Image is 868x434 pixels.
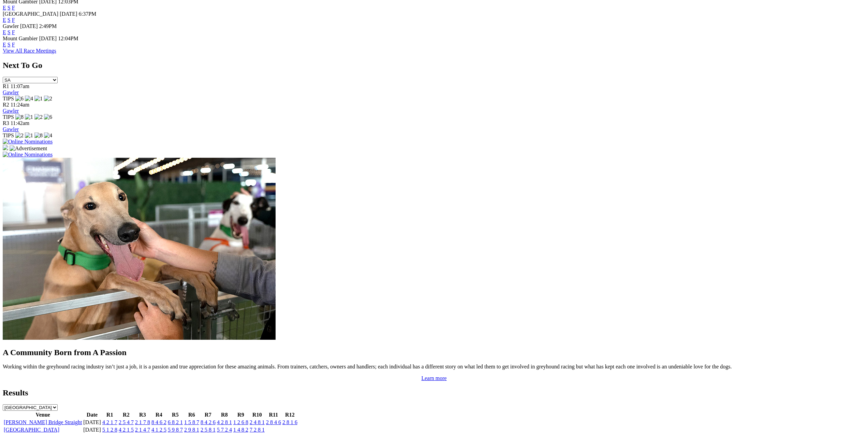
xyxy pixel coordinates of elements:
[34,132,43,139] img: 8
[217,411,232,418] th: R8
[3,102,9,108] span: R2
[3,145,8,150] img: 15187_Greyhounds_GreysPlayCentral_Resize_SA_WebsiteBanner_300x115_2025.jpg
[266,419,281,425] a: 2 8 4 6
[102,411,118,418] th: R1
[3,364,865,370] p: Working within the greyhound racing industry isn’t just a job, it is a passion and true appreciat...
[119,419,134,425] a: 2 5 4 7
[39,36,57,41] span: [DATE]
[250,419,265,425] a: 2 4 8 1
[3,29,6,35] a: E
[421,375,446,381] a: Learn more
[12,5,15,11] a: F
[44,114,52,120] img: 6
[79,11,97,17] span: 6:37PM
[3,42,6,47] a: E
[102,427,117,433] a: 5 1 2 8
[135,427,150,433] a: 2 1 4 7
[3,120,9,126] span: R3
[119,427,134,433] a: 4 2 1 5
[3,139,53,145] img: Online Nominations
[233,427,248,433] a: 1 4 8 2
[282,411,298,418] th: R12
[118,411,134,418] th: R2
[3,23,19,29] span: Gawler
[249,411,265,418] th: R10
[3,411,82,418] th: Venue
[167,411,183,418] th: R5
[15,96,24,102] img: 6
[12,29,15,35] a: F
[3,108,19,114] a: Gawler
[3,48,56,54] a: View All Race Meetings
[44,96,52,102] img: 2
[44,132,52,139] img: 4
[3,17,6,23] a: E
[25,114,33,120] img: 1
[11,83,29,89] span: 11:07am
[3,114,14,120] span: TIPS
[3,36,38,41] span: Mount Gambier
[201,419,216,425] a: 8 4 2 6
[201,427,216,433] a: 2 5 8 1
[34,96,43,102] img: 1
[60,11,77,17] span: [DATE]
[250,427,265,433] a: 7 2 8 1
[58,36,78,41] span: 12:04PM
[3,388,865,397] h2: Results
[3,152,53,158] img: Online Nominations
[8,17,11,23] a: S
[135,411,150,418] th: R3
[135,419,150,425] a: 2 1 7 8
[151,419,166,425] a: 8 4 6 2
[217,419,232,425] a: 4 2 8 1
[151,411,167,418] th: R4
[3,11,58,17] span: [GEOGRAPHIC_DATA]
[8,5,11,11] a: S
[3,126,19,132] a: Gawler
[233,411,249,418] th: R9
[83,426,101,433] td: [DATE]
[11,102,29,108] span: 11:24am
[34,114,43,120] img: 2
[3,61,865,70] h2: Next To Go
[12,42,15,47] a: F
[102,419,117,425] a: 4 2 1 7
[3,348,865,357] h2: A Community Born from A Passion
[25,96,33,102] img: 4
[83,411,101,418] th: Date
[184,427,199,433] a: 2 9 8 1
[200,411,216,418] th: R7
[12,17,15,23] a: F
[11,120,29,126] span: 11:42am
[15,132,24,139] img: 2
[4,427,59,433] a: [GEOGRAPHIC_DATA]
[184,419,199,425] a: 1 5 8 7
[233,419,248,425] a: 1 2 6 8
[3,96,14,101] span: TIPS
[83,419,101,426] td: [DATE]
[3,83,9,89] span: R1
[8,42,11,47] a: S
[3,158,276,340] img: Westy_Cropped.jpg
[20,23,38,29] span: [DATE]
[168,427,183,433] a: 5 9 8 7
[3,132,14,138] span: TIPS
[282,419,297,425] a: 2 8 1 6
[168,419,183,425] a: 6 8 2 1
[266,411,281,418] th: R11
[151,427,166,433] a: 4 1 2 5
[39,23,57,29] span: 2:49PM
[4,419,82,425] a: [PERSON_NAME] Bridge Straight
[3,5,6,11] a: E
[184,411,200,418] th: R6
[25,132,33,139] img: 1
[15,114,24,120] img: 8
[3,89,19,95] a: Gawler
[217,427,232,433] a: 5 7 2 4
[10,145,47,152] img: Advertisement
[8,29,11,35] a: S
